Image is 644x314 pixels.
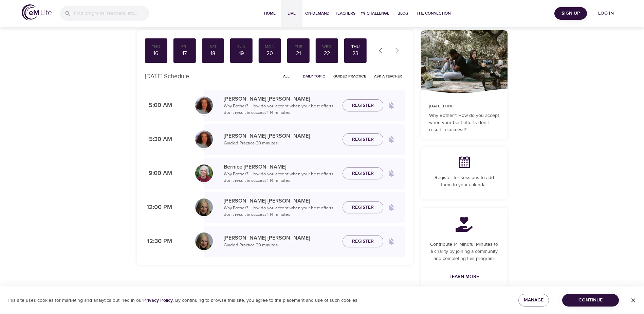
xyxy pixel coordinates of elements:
[568,296,613,304] span: Continue
[145,237,172,246] p: 12:30 PM
[518,294,549,307] button: Manage
[429,241,499,262] p: Contribute 14 Mindful Minutes to a charity by joining a community and completing this program.
[276,71,297,82] button: All
[303,73,325,80] span: Daily Topic
[224,242,337,249] p: Guided Practice · 30 minutes
[343,167,383,180] button: Register
[383,233,400,249] span: Remind me when a class goes live every Thursday at 12:30 PM
[195,198,213,216] img: Diane_Renz-min.jpg
[224,95,337,103] p: [PERSON_NAME] [PERSON_NAME]
[176,44,193,50] div: Fri
[352,169,374,178] span: Register
[383,97,400,114] span: Remind me when a class goes live every Thursday at 5:00 AM
[347,44,364,50] div: Thu
[224,163,337,171] p: Bernice [PERSON_NAME]
[261,44,278,50] div: Mon
[335,10,355,17] span: Teachers
[554,7,587,20] button: Sign Up
[143,297,173,303] a: Privacy Policy
[333,73,366,80] span: Guided Practice
[145,169,172,178] p: 9:00 AM
[590,7,622,20] button: Log in
[562,294,619,307] button: Continue
[383,199,400,215] span: Remind me when a class goes live every Thursday at 12:00 PM
[145,72,189,81] p: [DATE] Schedule
[278,73,295,80] span: All
[290,50,307,57] div: 21
[262,10,278,17] span: Home
[429,174,499,189] p: Register for sessions to add them to your calendar
[145,101,172,110] p: 5:00 AM
[283,10,300,17] span: Live
[224,132,337,140] p: [PERSON_NAME] [PERSON_NAME]
[261,50,278,57] div: 20
[343,201,383,214] button: Register
[195,164,213,182] img: Bernice_Moore_min.jpg
[347,50,364,57] div: 23
[224,103,337,116] p: Why Bother?: How do you accept when your best efforts don't result in success? · 14 minutes
[343,133,383,146] button: Register
[22,4,52,20] img: logo
[145,203,172,212] p: 12:00 PM
[383,165,400,181] span: Remind me when a class goes live every Thursday at 9:00 AM
[417,10,450,17] span: The Connection
[195,232,213,250] img: Diane_Renz-min.jpg
[176,50,193,57] div: 17
[148,44,165,50] div: Thu
[204,44,221,50] div: Sat
[224,205,337,218] p: Why Bother?: How do you accept when your best efforts don't result in success? · 14 minutes
[318,50,335,57] div: 22
[233,44,250,50] div: Sun
[352,237,374,246] span: Register
[233,50,250,57] div: 19
[343,235,383,248] button: Register
[361,10,389,17] span: 1% Challenge
[204,50,221,57] div: 18
[374,73,402,80] span: Ask a Teacher
[352,135,374,144] span: Register
[524,296,544,304] span: Manage
[557,9,584,18] span: Sign Up
[224,140,337,147] p: Guided Practice · 30 minutes
[195,97,213,114] img: Cindy2%20031422%20blue%20filter%20hi-res.jpg
[592,9,620,18] span: Log in
[331,71,369,82] button: Guided Practice
[318,44,335,50] div: Wed
[352,101,374,110] span: Register
[224,197,337,205] p: [PERSON_NAME] [PERSON_NAME]
[371,71,405,82] button: Ask a Teacher
[74,6,149,21] input: Find programs, teachers, etc...
[305,10,330,17] span: On-Demand
[395,10,411,17] span: Blog
[224,234,337,242] p: [PERSON_NAME] [PERSON_NAME]
[352,203,374,212] span: Register
[429,112,499,134] p: Why Bother?: How do you accept when your best efforts don't result in success?
[148,50,165,57] div: 16
[290,44,307,50] div: Tue
[195,130,213,148] img: Cindy2%20031422%20blue%20filter%20hi-res.jpg
[300,71,328,82] button: Daily Topic
[429,103,499,109] p: [DATE] Topic
[383,131,400,147] span: Remind me when a class goes live every Thursday at 5:30 AM
[343,99,383,112] button: Register
[447,271,482,283] a: Learn More
[224,171,337,184] p: Why Bother?: How do you accept when your best efforts don't result in success? · 14 minutes
[449,273,479,281] span: Learn More
[145,135,172,144] p: 5:30 AM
